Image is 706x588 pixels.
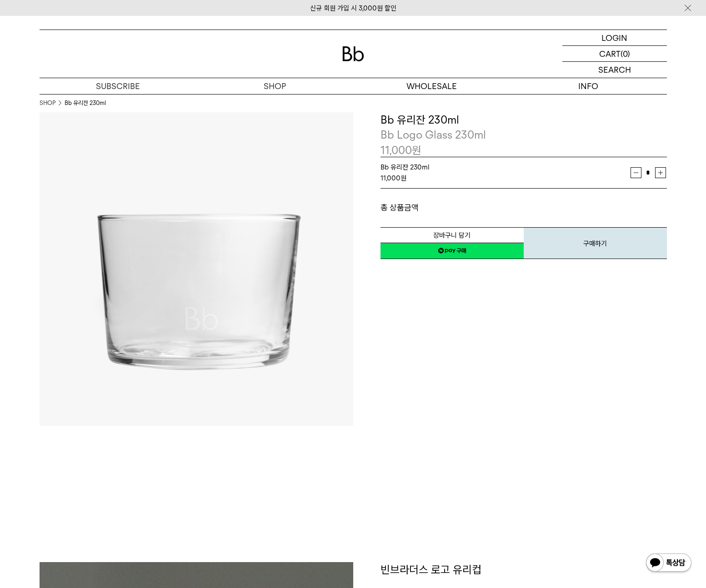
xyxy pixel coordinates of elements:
p: Bb Logo Glass 230ml [381,127,667,143]
p: (0) [621,46,630,61]
a: 신규 회원 가입 시 3,000원 할인 [310,4,396,12]
a: SHOP [196,78,353,94]
p: SEARCH [598,62,631,78]
p: 11,000 [381,143,421,158]
div: 원 [381,173,631,184]
p: WHOLESALE [353,78,510,94]
button: 장바구니 담기 [381,227,524,243]
p: LOGIN [601,30,627,45]
dt: 총 상품금액 [381,202,524,213]
button: 증가 [655,167,666,178]
p: CART [599,46,621,61]
span: 원 [412,144,421,157]
a: LOGIN [562,30,667,46]
a: SUBSCRIBE [40,78,196,94]
button: 구매하기 [524,227,667,259]
li: Bb 유리잔 230ml [65,99,106,108]
p: INFO [510,78,667,94]
span: Bb 유리잔 230ml [381,163,430,171]
img: 로고 [342,46,364,61]
a: SHOP [40,99,55,108]
img: Bb 유리잔 230ml [40,112,353,426]
a: CART (0) [562,46,667,62]
a: 새창 [381,243,524,259]
h3: Bb 유리잔 230ml [381,112,667,128]
button: 감소 [631,167,641,178]
img: 카카오톡 채널 1:1 채팅 버튼 [645,553,692,574]
strong: 11,000 [381,174,401,182]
